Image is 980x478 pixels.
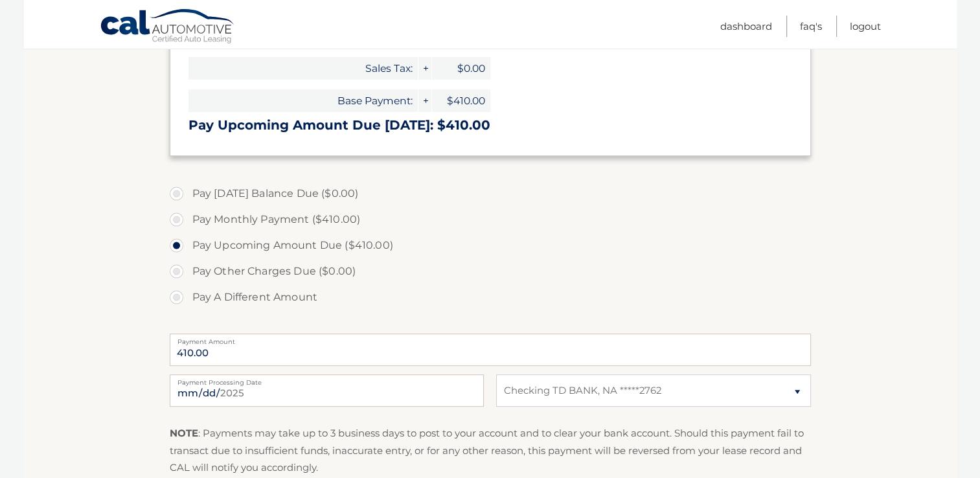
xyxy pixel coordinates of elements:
span: + [418,57,431,80]
input: Payment Amount [170,334,811,366]
a: Logout [850,16,881,37]
h3: Pay Upcoming Amount Due [DATE]: $410.00 [188,117,792,133]
label: Pay Other Charges Due ($0.00) [170,258,811,284]
a: FAQ's [800,16,822,37]
span: $410.00 [432,89,490,112]
label: Pay Upcoming Amount Due ($410.00) [170,233,811,258]
label: Payment Amount [170,334,811,344]
label: Pay [DATE] Balance Due ($0.00) [170,181,811,207]
label: Pay Monthly Payment ($410.00) [170,207,811,233]
a: Dashboard [720,16,772,37]
a: Cal Automotive [100,8,236,46]
p: : Payments may take up to 3 business days to post to your account and to clear your bank account.... [170,425,811,476]
span: Base Payment: [188,89,418,112]
span: $0.00 [432,57,490,80]
span: Sales Tax: [188,57,418,80]
input: Payment Date [170,374,484,407]
span: + [418,89,431,112]
label: Payment Processing Date [170,374,484,385]
strong: NOTE [170,427,198,439]
label: Pay A Different Amount [170,284,811,310]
